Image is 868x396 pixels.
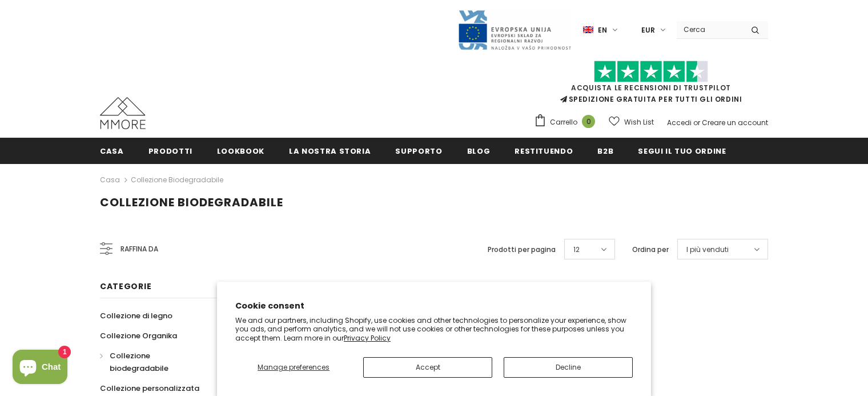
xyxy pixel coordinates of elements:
a: Collezione biodegradabile [100,346,207,378]
span: Collezione personalizzata [100,383,199,394]
p: We and our partners, including Shopify, use cookies and other technologies to personalize your ex... [235,316,633,343]
a: Creare un account [702,118,768,127]
img: i-lang-1.png [583,25,593,35]
span: Carrello [550,117,577,128]
span: 12 [573,244,580,255]
span: Prodotti [148,146,192,157]
span: Manage preferences [258,362,329,372]
a: supporto [395,138,442,163]
a: Collezione biodegradabile [131,175,223,185]
span: Raffina da [120,243,158,255]
span: Wish List [624,117,654,128]
span: Blog [467,146,491,157]
a: Privacy Policy [344,333,391,343]
a: Javni Razpis [457,25,572,34]
span: or [693,118,700,127]
a: Collezione di legno [100,306,172,326]
span: La nostra storia [289,146,371,157]
a: Casa [100,138,124,163]
a: Casa [100,173,120,187]
img: Fidati di Pilot Stars [594,61,708,83]
span: Segui il tuo ordine [638,146,726,157]
a: Carrello 0 [534,114,601,131]
span: en [598,25,607,36]
a: Wish List [609,112,654,132]
a: La nostra storia [289,138,371,163]
img: Javni Razpis [457,9,572,51]
span: Collezione di legno [100,310,172,321]
a: Collezione Organika [100,326,177,346]
span: Collezione biodegradabile [100,194,283,210]
a: Blog [467,138,491,163]
h2: Cookie consent [235,300,633,312]
button: Accept [363,357,492,378]
span: Collezione Organika [100,330,177,341]
a: B2B [597,138,613,163]
img: Casi MMORE [100,97,146,129]
a: Prodotti [148,138,192,163]
a: Restituendo [515,138,573,163]
a: Accedi [667,118,692,127]
span: SPEDIZIONE GRATUITA PER TUTTI GLI ORDINI [534,66,768,104]
a: Segui il tuo ordine [638,138,726,163]
label: Ordina per [632,244,669,255]
span: supporto [395,146,442,157]
span: EUR [641,25,655,36]
span: B2B [597,146,613,157]
span: Collezione biodegradabile [110,350,168,374]
span: I più venduti [686,244,729,255]
inbox-online-store-chat: Shopify online store chat [9,350,71,387]
span: Categorie [100,281,151,292]
a: Acquista le recensioni di TrustPilot [571,83,731,93]
span: Lookbook [217,146,264,157]
span: Casa [100,146,124,157]
a: Lookbook [217,138,264,163]
span: Restituendo [515,146,573,157]
button: Decline [504,357,633,378]
button: Manage preferences [235,357,352,378]
input: Search Site [677,21,742,38]
label: Prodotti per pagina [488,244,556,255]
span: 0 [582,115,595,128]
